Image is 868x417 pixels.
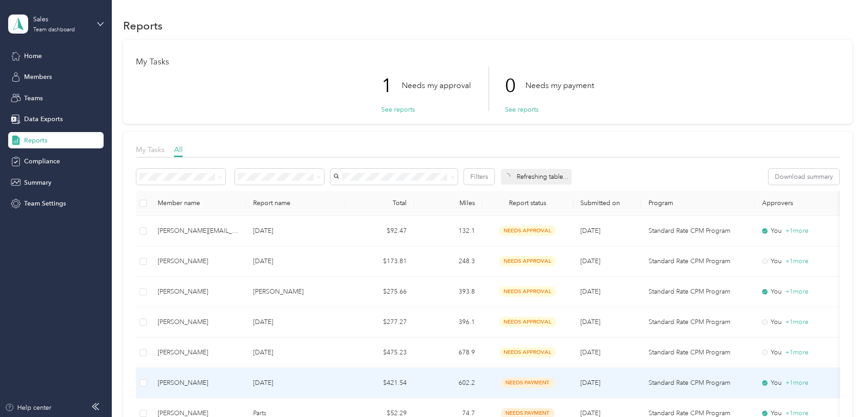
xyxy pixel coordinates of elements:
[499,286,556,297] span: needs approval
[573,191,641,216] th: Submitted on
[414,277,482,307] td: 393.8
[246,191,346,216] th: Report name
[499,226,556,236] span: needs approval
[641,246,755,277] td: Standard Rate CPM Program
[136,57,840,67] h1: My Tasks
[499,256,556,266] span: needs approval
[150,191,246,216] th: Member name
[381,105,415,114] button: See reports
[762,378,838,388] div: You
[649,317,748,327] p: Standard Rate CPM Program
[414,246,482,277] td: 248.3
[24,93,43,103] span: Teams
[24,199,66,208] span: Team Settings
[768,169,839,185] button: Download summary
[649,348,748,358] p: Standard Rate CPM Program
[158,226,239,236] div: [PERSON_NAME][EMAIL_ADDRESS][DOMAIN_NAME]
[580,227,600,235] span: [DATE]
[253,287,339,297] p: [PERSON_NAME]
[346,368,414,398] td: $421.54
[464,169,494,185] button: Filters
[24,114,63,124] span: Data Exports
[505,105,539,114] button: See reports
[641,338,755,368] td: Standard Rate CPM Program
[123,21,163,30] h1: Reports
[346,246,414,277] td: $173.81
[253,256,339,266] p: [DATE]
[785,227,808,235] span: + 1 more
[785,379,808,387] span: + 1 more
[641,191,755,216] th: Program
[136,145,165,154] span: My Tasks
[158,348,239,358] div: [PERSON_NAME]
[24,157,60,166] span: Compliance
[641,368,755,398] td: Standard Rate CPM Program
[24,136,47,145] span: Reports
[253,378,339,388] p: [DATE]
[580,409,600,417] span: [DATE]
[33,15,90,24] div: Sales
[33,27,75,33] div: Team dashboard
[174,145,183,154] span: All
[346,277,414,307] td: $275.66
[346,216,414,246] td: $92.47
[501,169,572,185] div: Refreshing table...
[381,67,402,105] p: 1
[489,199,566,207] span: Report status
[158,378,239,388] div: [PERSON_NAME]
[580,348,600,356] span: [DATE]
[499,317,556,327] span: needs approval
[346,307,414,338] td: $277.27
[158,287,239,297] div: [PERSON_NAME]
[649,226,748,236] p: Standard Rate CPM Program
[785,318,808,326] span: + 1 more
[499,347,556,358] span: needs approval
[24,178,51,187] span: Summary
[414,307,482,338] td: 396.1
[649,256,748,266] p: Standard Rate CPM Program
[505,67,525,105] p: 0
[762,348,838,358] div: You
[353,199,407,207] div: Total
[762,287,838,297] div: You
[641,307,755,338] td: Standard Rate CPM Program
[649,378,748,388] p: Standard Rate CPM Program
[641,277,755,307] td: Standard Rate CPM Program
[24,51,42,61] span: Home
[158,256,239,266] div: [PERSON_NAME]
[817,366,868,417] iframe: Everlance-gr Chat Button Frame
[762,317,838,327] div: You
[253,317,339,327] p: [DATE]
[785,288,808,295] span: + 1 more
[641,216,755,246] td: Standard Rate CPM Program
[580,318,600,326] span: [DATE]
[580,379,600,387] span: [DATE]
[580,257,600,265] span: [DATE]
[414,338,482,368] td: 678.9
[414,368,482,398] td: 602.2
[649,287,748,297] p: Standard Rate CPM Program
[5,403,51,412] button: Help center
[402,80,471,91] p: Needs my approval
[253,226,339,236] p: [DATE]
[158,317,239,327] div: [PERSON_NAME]
[755,191,846,216] th: Approvers
[346,338,414,368] td: $475.23
[253,348,339,358] p: [DATE]
[762,256,838,266] div: You
[158,199,239,207] div: Member name
[785,348,808,356] span: + 1 more
[785,257,808,265] span: + 1 more
[580,288,600,295] span: [DATE]
[762,226,838,236] div: You
[525,80,594,91] p: Needs my payment
[501,378,554,388] span: needs payment
[421,199,475,207] div: Miles
[24,72,52,82] span: Members
[785,409,808,417] span: + 1 more
[414,216,482,246] td: 132.1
